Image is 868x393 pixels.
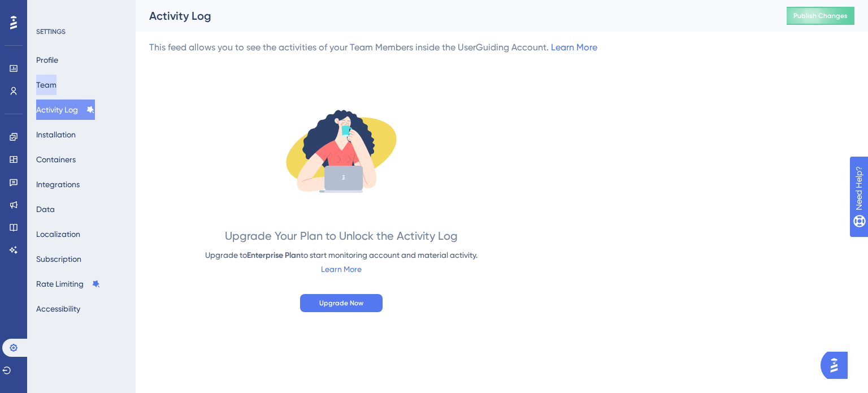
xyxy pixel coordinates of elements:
[300,294,383,312] button: Upgrade Now
[247,251,301,260] span: Enterprise Plan
[149,8,758,24] div: Activity Log
[36,224,80,244] button: Localization
[205,248,478,262] div: Upgrade to to start monitoring account and material activity.
[36,75,57,95] button: Team
[225,228,458,244] div: Upgrade Your Plan to Unlock the Activity Log
[36,100,95,120] button: Activity Log
[321,265,362,274] a: Learn More
[36,50,58,70] button: Profile
[551,42,597,53] a: Learn More
[793,11,848,20] span: Publish Changes
[149,41,597,54] div: This feed allows you to see the activities of your Team Members inside the UserGuiding Account.
[36,199,55,219] button: Data
[821,348,854,382] iframe: UserGuiding AI Assistant Launcher
[319,299,363,308] span: Upgrade Now
[36,249,81,269] button: Subscription
[787,7,854,25] button: Publish Changes
[36,124,76,145] button: Installation
[36,149,76,170] button: Containers
[27,3,71,16] span: Need Help?
[36,299,80,319] button: Accessibility
[36,174,80,195] button: Integrations
[36,274,101,294] button: Rate Limiting
[36,27,128,36] div: SETTINGS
